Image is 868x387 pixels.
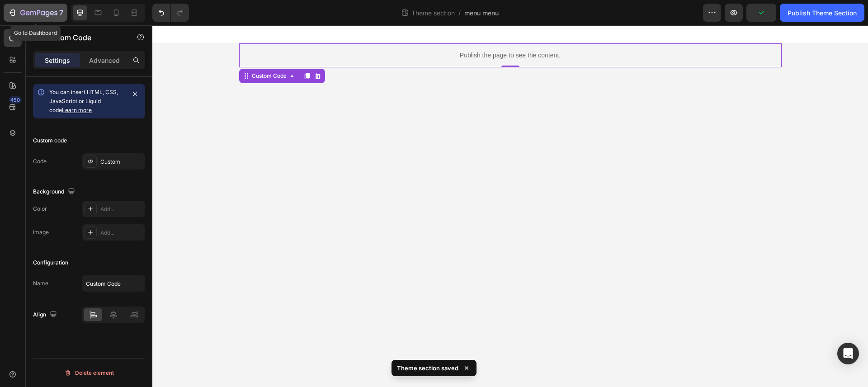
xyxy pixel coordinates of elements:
iframe: Design area [152,25,868,387]
div: Color [33,205,47,213]
div: Name [33,279,48,288]
span: Theme section [410,8,457,18]
a: Learn more [62,107,92,113]
div: Configuration [33,259,68,267]
button: Delete element [33,366,145,380]
div: Custom code [33,137,67,145]
div: Publish Theme Section [788,8,857,18]
div: Align [33,309,59,321]
div: Delete element [64,368,114,378]
p: Custom Code [44,32,121,43]
div: Add... [100,229,143,237]
div: Code [33,157,47,165]
span: menu menu [464,8,499,18]
p: Advanced [89,56,120,65]
span: You can insert HTML, CSS, JavaScript or Liquid code [49,89,118,113]
button: 7 [4,4,67,22]
div: Open Intercom Messenger [837,343,859,364]
span: / [458,8,461,18]
p: 7 [59,7,63,18]
div: Add... [100,205,143,213]
div: Undo/Redo [152,4,189,22]
button: Publish Theme Section [780,4,864,22]
div: Image [33,228,49,236]
div: Custom [100,158,143,166]
p: Settings [45,56,70,65]
div: 450 [9,96,22,104]
div: Background [33,186,77,198]
p: Theme section saved [397,363,458,373]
